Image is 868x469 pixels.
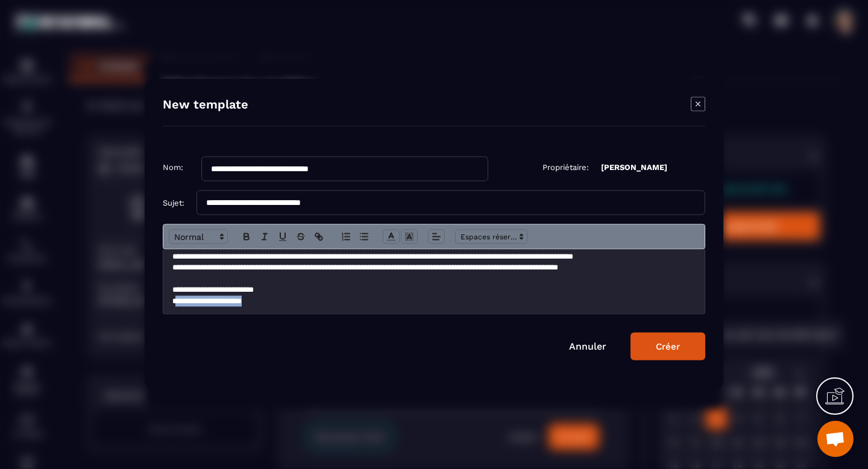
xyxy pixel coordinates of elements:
button: Créer [631,333,705,360]
h4: New template [163,97,248,114]
p: [PERSON_NAME] [601,163,667,172]
p: Sujet: [163,198,184,207]
div: Créer [656,341,680,352]
p: Propriétaire: [542,163,589,172]
a: Annuler [569,341,606,352]
a: Ouvrir le chat [817,421,854,457]
p: Nom: [163,163,183,172]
